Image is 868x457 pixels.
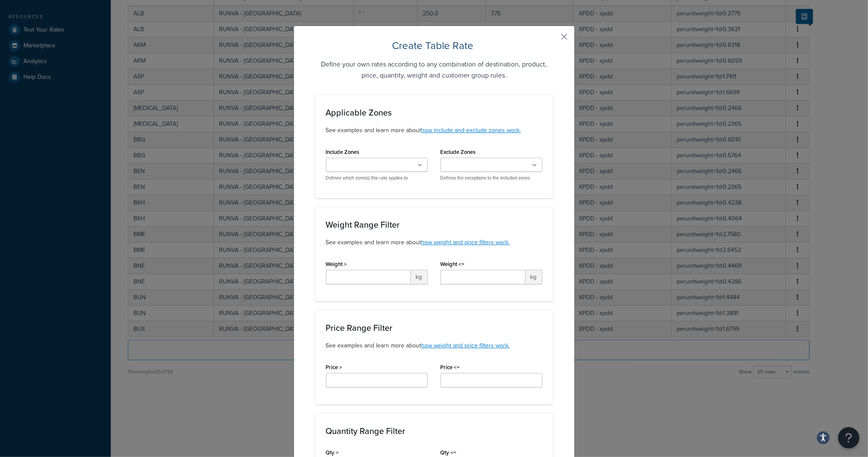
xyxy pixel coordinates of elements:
[326,149,360,155] label: Include Zones
[315,39,553,52] h2: Create Table Rate
[421,238,510,247] a: how weight and price filters work.
[441,449,457,456] label: Qty <=
[411,270,428,284] span: kg
[326,126,542,135] p: See examples and learn more about
[441,149,476,155] label: Exclude Zones
[315,59,553,81] h5: Define your own rates according to any combination of destination, product, price, quantity, weig...
[326,220,542,229] h3: Weight Range Filter
[421,341,510,350] a: how weight and price filters work.
[326,426,542,436] h3: Quantity Range Filter
[326,449,339,456] label: Qty >
[421,126,521,135] a: how include and exclude zones work.
[441,175,542,181] p: Defines the exceptions to the included zones
[326,341,542,350] p: See examples and learn more about
[326,261,347,267] label: Weight >
[326,238,542,247] p: See examples and learn more about
[441,261,465,267] label: Weight <=
[326,108,542,117] h3: Applicable Zones
[326,364,343,370] label: Price >
[441,364,460,370] label: Price <=
[525,270,542,284] span: kg
[326,323,542,333] h3: Price Range Filter
[326,175,428,181] p: Defines which zone(s) this rate applies to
